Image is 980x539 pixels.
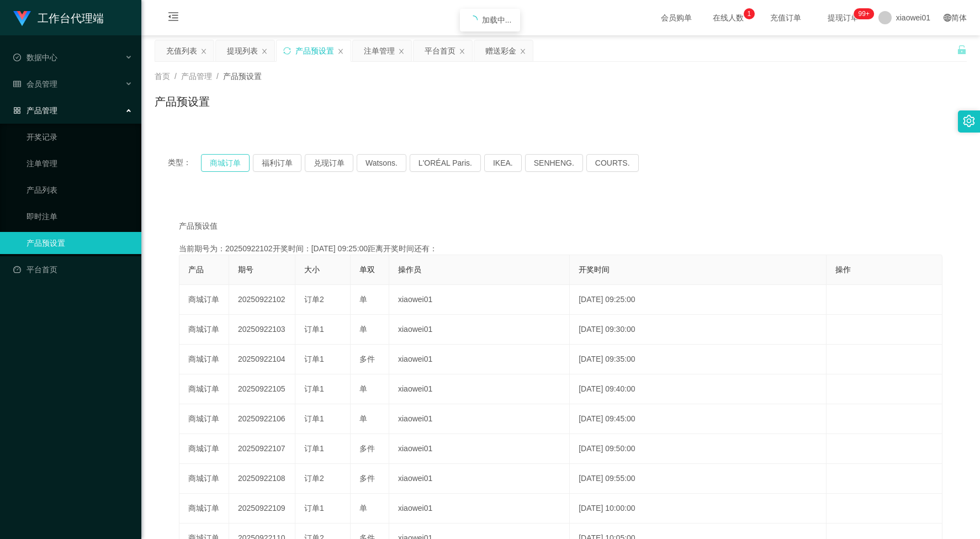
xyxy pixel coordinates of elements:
[201,154,250,172] button: 商城订单
[570,374,827,404] td: [DATE] 09:40:00
[155,93,210,110] h1: 产品预设置
[261,48,268,55] i: 图标: close
[227,40,258,61] div: 提现列表
[364,40,395,61] div: 注单管理
[570,285,827,315] td: [DATE] 09:25:00
[13,13,104,22] a: 工作台代理端
[485,40,516,61] div: 赠送彩金
[13,106,57,115] span: 产品管理
[359,384,367,393] span: 单
[765,14,807,22] span: 充值订单
[229,494,295,524] td: 20250922109
[359,444,375,453] span: 多件
[27,152,133,175] a: 注单管理
[304,414,324,423] span: 订单1
[425,40,455,61] div: 平台首页
[27,126,133,148] a: 开奖记录
[13,107,21,114] i: 图标: appstore-o
[357,154,406,172] button: Watsons.
[822,14,864,22] span: 提现订单
[484,154,522,172] button: IKEA.
[229,345,295,374] td: 20250922104
[570,345,827,374] td: [DATE] 09:35:00
[38,1,104,36] h1: 工作台代理端
[389,404,570,434] td: xiaowei01
[238,265,253,274] span: 期号
[179,494,229,524] td: 商城订单
[229,434,295,464] td: 20250922107
[570,464,827,494] td: [DATE] 09:55:00
[304,504,324,512] span: 订单1
[295,40,334,61] div: 产品预设置
[398,48,405,55] i: 图标: close
[13,11,31,27] img: logo.9652507e.png
[13,80,57,88] span: 会员管理
[13,54,21,61] i: 图标: check-circle-o
[181,72,212,81] span: 产品管理
[179,220,218,232] span: 产品预设值
[155,72,170,81] span: 首页
[13,80,21,88] i: 图标: table
[469,15,478,24] i: icon: loading
[229,404,295,434] td: 20250922106
[304,325,324,334] span: 订单1
[854,8,874,19] sup: 1198
[13,53,57,62] span: 数据中心
[13,258,133,281] a: 图标: dashboard平台首页
[179,374,229,404] td: 商城订单
[229,374,295,404] td: 20250922105
[304,444,324,453] span: 订单1
[27,205,133,228] a: 即时注单
[570,494,827,524] td: [DATE] 10:00:00
[304,295,324,304] span: 订单2
[957,45,967,55] i: 图标: unlock
[389,374,570,404] td: xiaowei01
[389,345,570,374] td: xiaowei01
[389,494,570,524] td: xiaowei01
[520,48,526,55] i: 图标: close
[229,285,295,315] td: 20250922102
[359,325,367,334] span: 单
[179,434,229,464] td: 商城订单
[359,414,367,423] span: 单
[179,243,942,255] div: 当前期号为：20250922102开奖时间：[DATE] 09:25:00距离开奖时间还有：
[389,434,570,464] td: xiaowei01
[27,232,133,254] a: 产品预设置
[586,154,639,172] button: COURTS.
[304,265,320,274] span: 大小
[570,434,827,464] td: [DATE] 09:50:00
[410,154,481,172] button: L'ORÉAL Paris.
[229,315,295,345] td: 20250922103
[304,474,324,483] span: 订单2
[398,265,421,274] span: 操作员
[459,48,465,55] i: 图标: close
[179,464,229,494] td: 商城订单
[389,464,570,494] td: xiaowei01
[179,345,229,374] td: 商城订单
[253,154,301,172] button: 福利订单
[179,404,229,434] td: 商城订单
[359,504,367,512] span: 单
[200,48,207,55] i: 图标: close
[229,464,295,494] td: 20250922108
[359,295,367,304] span: 单
[579,265,610,274] span: 开奖时间
[744,8,755,19] sup: 1
[305,154,353,172] button: 兑现订单
[27,179,133,201] a: 产品列表
[359,265,375,274] span: 单双
[166,40,197,61] div: 充值列表
[570,315,827,345] td: [DATE] 09:30:00
[944,14,951,22] i: 图标: global
[525,154,583,172] button: SENHENG.
[389,315,570,345] td: xiaowei01
[359,474,375,483] span: 多件
[174,72,177,81] span: /
[188,265,204,274] span: 产品
[283,47,291,55] i: 图标: sync
[179,285,229,315] td: 商城订单
[570,404,827,434] td: [DATE] 09:45:00
[179,315,229,345] td: 商城订单
[337,48,344,55] i: 图标: close
[482,15,512,24] span: 加载中...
